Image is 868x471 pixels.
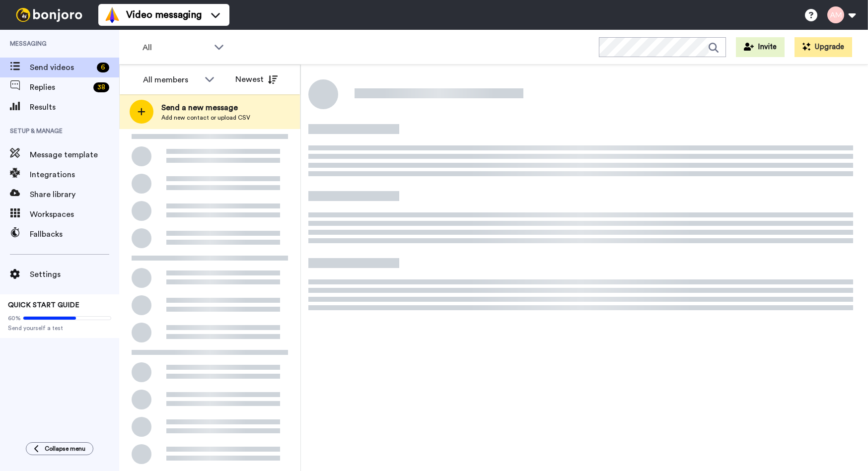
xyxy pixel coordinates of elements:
span: Results [30,101,119,113]
span: Share library [30,189,119,201]
div: 6 [97,63,109,72]
button: Collapse menu [26,442,93,455]
span: 60% [8,314,21,322]
span: Send yourself a test [8,324,111,332]
button: Newest [228,69,285,89]
span: Add new contact or upload CSV [161,114,250,122]
img: vm-color.svg [104,7,120,23]
span: Send videos [30,62,93,73]
span: Video messaging [126,8,202,22]
span: Workspaces [30,208,119,220]
button: Invite [736,37,785,57]
span: All [143,42,209,54]
button: Upgrade [795,37,852,57]
div: 38 [93,82,109,92]
span: Collapse menu [45,445,85,453]
span: QUICK START GUIDE [8,302,79,309]
span: Replies [30,81,89,93]
div: All members [143,74,200,86]
span: Settings [30,269,119,280]
span: Message template [30,149,119,161]
img: bj-logo-header-white.svg [12,8,86,22]
span: Integrations [30,169,119,181]
span: Fallbacks [30,228,119,240]
span: Send a new message [161,102,250,114]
